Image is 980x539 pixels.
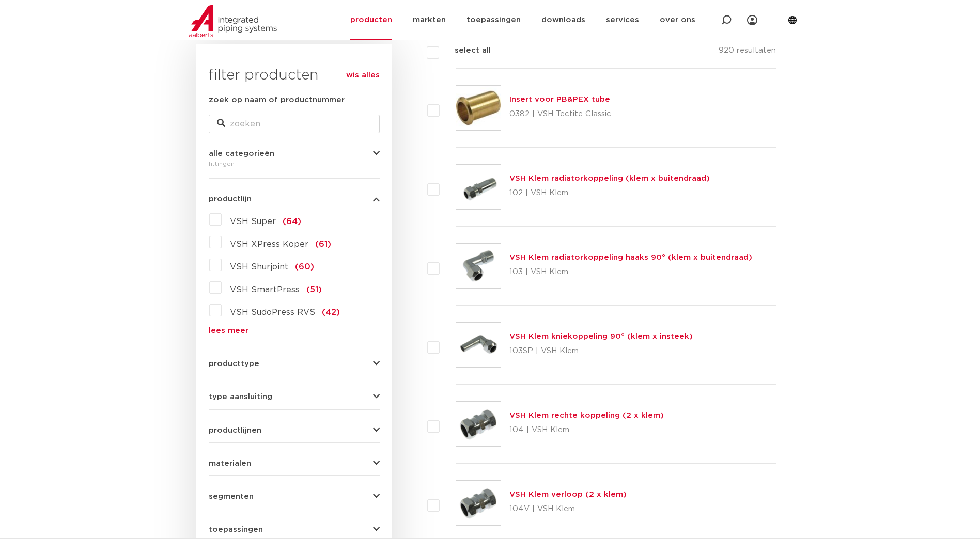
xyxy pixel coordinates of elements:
a: VSH Klem radiatorkoppeling haaks 90° (klem x buitendraad) [509,253,752,261]
button: type aansluiting [209,393,380,401]
button: materialen [209,459,380,467]
img: Thumbnail for VSH Klem rechte koppeling (2 x klem) [456,402,501,446]
label: zoek op naam of productnummer [209,94,345,106]
button: alle categorieën [209,150,380,157]
p: 104V | VSH Klem [509,501,627,517]
button: productlijnen [209,426,380,434]
span: (61) [315,240,331,248]
p: 920 resultaten [719,44,776,60]
p: 103 | VSH Klem [509,264,752,280]
button: productlijn [209,195,380,203]
a: VSH Klem radiatorkoppeling (klem x buitendraad) [509,175,710,182]
span: segmenten [209,493,254,500]
p: 103SP | VSH Klem [509,343,693,359]
img: Thumbnail for Insert voor PB&PEX tube [456,86,501,130]
span: VSH Super [230,217,276,226]
a: VSH Klem kniekoppeling 90° (klem x insteek) [509,332,693,340]
span: toepassingen [209,526,263,533]
a: Insert voor PB&PEX tube [509,96,610,103]
span: (64) [283,217,301,226]
img: Thumbnail for VSH Klem kniekoppeling 90° (klem x insteek) [456,323,501,367]
span: VSH SmartPress [230,286,300,294]
a: VSH Klem rechte koppeling (2 x klem) [509,411,664,419]
p: 102 | VSH Klem [509,185,710,201]
p: 0382 | VSH Tectite Classic [509,106,611,122]
span: VSH XPress Koper [230,240,308,248]
span: productlijn [209,195,252,203]
span: (51) [306,286,322,294]
span: (42) [322,308,340,316]
span: productlijnen [209,426,261,434]
span: (60) [295,263,314,271]
input: zoeken [209,115,380,133]
img: Thumbnail for VSH Klem verloop (2 x klem) [456,481,501,525]
span: VSH Shurjoint [230,263,288,271]
button: toepassingen [209,526,380,533]
a: wis alles [346,69,380,82]
button: producttype [209,360,380,368]
span: producttype [209,360,259,368]
span: type aansluiting [209,393,272,401]
span: alle categorieën [209,150,274,157]
button: segmenten [209,493,380,500]
span: materialen [209,459,251,467]
div: fittingen [209,157,380,170]
label: select all [439,44,491,57]
a: lees meer [209,327,380,335]
img: Thumbnail for VSH Klem radiatorkoppeling (klem x buitendraad) [456,165,501,209]
p: 104 | VSH Klem [509,422,664,438]
img: Thumbnail for VSH Klem radiatorkoppeling haaks 90° (klem x buitendraad) [456,244,501,288]
h3: filter producten [209,65,380,86]
span: VSH SudoPress RVS [230,308,315,316]
a: VSH Klem verloop (2 x klem) [509,490,627,498]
